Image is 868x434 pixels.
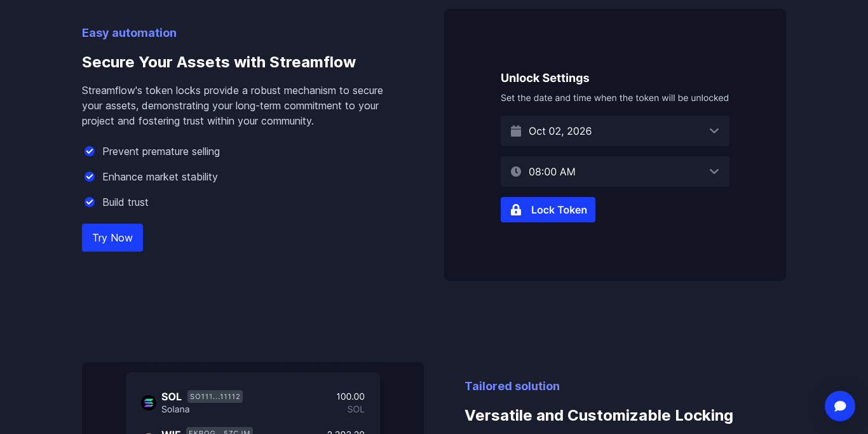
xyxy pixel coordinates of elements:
[825,391,855,421] div: Open Intercom Messenger
[102,169,218,184] p: Enhance market stability
[82,24,403,42] p: Easy automation
[465,377,786,395] p: Tailored solution
[102,144,220,159] p: Prevent premature selling
[444,9,786,281] img: Secure Your Assets with Streamflow
[82,224,143,252] a: Try Now
[102,194,149,210] p: Build trust
[82,83,403,128] p: Streamflow's token locks provide a robust mechanism to secure your assets, demonstrating your lon...
[82,42,403,83] h3: Secure Your Assets with Streamflow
